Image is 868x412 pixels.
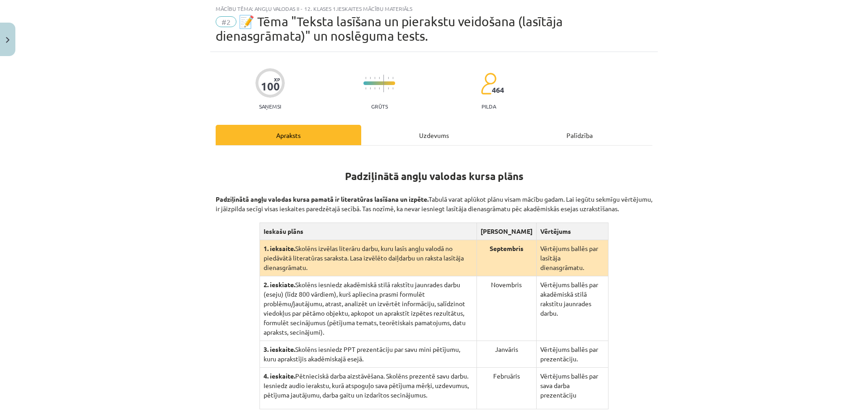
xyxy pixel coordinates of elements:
p: Grūts [371,103,388,109]
strong: 2. ieskiate. [264,280,295,289]
span: #2 [216,16,236,27]
td: Skolēns izvēlas literāru darbu, kuru lasīs angļu valodā no piedāvātā literatūras saraksta. Lasa i... [259,240,476,276]
img: icon-short-line-57e1e144782c952c97e751825c79c345078a6d821885a25fce030b3d8c18986b.svg [370,87,371,90]
th: Vērtējums [536,223,608,240]
span: 464 [492,86,504,94]
td: Janvāris [476,341,536,368]
img: icon-short-line-57e1e144782c952c97e751825c79c345078a6d821885a25fce030b3d8c18986b.svg [374,87,375,90]
strong: Padziļinātā angļu valodas kursa pamatā ir literatūras lasīšana un izpēte. [216,195,429,203]
td: Novembris [476,276,536,341]
img: icon-short-line-57e1e144782c952c97e751825c79c345078a6d821885a25fce030b3d8c18986b.svg [379,87,380,90]
span: XP [274,77,280,82]
img: icon-short-line-57e1e144782c952c97e751825c79c345078a6d821885a25fce030b3d8c18986b.svg [365,77,366,79]
div: Mācību tēma: Angļu valodas ii - 12. klases 1.ieskaites mācību materiāls [216,5,652,12]
img: icon-short-line-57e1e144782c952c97e751825c79c345078a6d821885a25fce030b3d8c18986b.svg [388,77,389,79]
td: Vērtējums ballēs par lasītāja dienasgrāmatu. [536,240,608,276]
img: icon-short-line-57e1e144782c952c97e751825c79c345078a6d821885a25fce030b3d8c18986b.svg [392,87,393,90]
img: icon-short-line-57e1e144782c952c97e751825c79c345078a6d821885a25fce030b3d8c18986b.svg [388,87,389,90]
strong: Padziļinātā angļu valodas kursa plāns [345,170,524,183]
strong: 4. ieskaite. [264,372,295,380]
img: icon-short-line-57e1e144782c952c97e751825c79c345078a6d821885a25fce030b3d8c18986b.svg [365,87,366,90]
p: pilda [481,103,496,109]
p: Tabulā varat aplūkot plānu visam mācību gadam. Lai iegūtu sekmīgu vērtējumu, ir jāizpilda secīgi ... [216,185,652,213]
td: Vērtējums ballēs par prezentāciju. [536,341,608,368]
img: icon-long-line-d9ea69661e0d244f92f715978eff75569469978d946b2353a9bb055b3ed8787d.svg [383,75,384,92]
div: Palīdzība [507,125,652,145]
img: icon-close-lesson-0947bae3869378f0d4975bcd49f059093ad1ed9edebbc8119c70593378902aed.svg [6,37,9,43]
td: Vērtējums ballēs par sava darba prezentāciju [536,368,608,409]
th: [PERSON_NAME] [476,223,536,240]
div: 100 [261,80,280,93]
td: Skolēns iesniedz PPT prezentāciju par savu mini pētījumu, kuru aprakstījis akadēmiskajā esejā. [259,341,476,368]
img: icon-short-line-57e1e144782c952c97e751825c79c345078a6d821885a25fce030b3d8c18986b.svg [374,77,375,79]
td: Vērtējums ballēs par akadēmiskā stilā rakstītu jaunrades darbu. [536,276,608,341]
strong: 1. ieksaite. [264,244,295,252]
span: 📝 Tēma "Teksta lasīšana un pierakstu veidošana (lasītāja dienasgrāmata)" un noslēguma tests. [216,14,563,43]
strong: 3. ieskaite. [264,345,295,353]
img: students-c634bb4e5e11cddfef0936a35e636f08e4e9abd3cc4e673bd6f9a4125e45ecb1.svg [481,72,496,95]
p: Pētnieciskā darba aizstāvēšana. Skolēns prezentē savu darbu. Iesniedz audio ierakstu, kurā atspog... [264,371,473,400]
img: icon-short-line-57e1e144782c952c97e751825c79c345078a6d821885a25fce030b3d8c18986b.svg [379,77,380,79]
td: Skolēns iesniedz akadēmiskā stilā rakstītu jaunrades darbu (eseju) (līdz 800 vārdiem), kurš aplie... [259,276,476,341]
img: icon-short-line-57e1e144782c952c97e751825c79c345078a6d821885a25fce030b3d8c18986b.svg [392,77,393,79]
th: Ieskašu plāns [259,223,476,240]
p: Februāris [481,371,533,381]
div: Uzdevums [361,125,507,145]
p: Saņemsi [255,103,285,109]
img: icon-short-line-57e1e144782c952c97e751825c79c345078a6d821885a25fce030b3d8c18986b.svg [370,77,371,79]
strong: Septembris [490,244,524,252]
div: Apraksts [216,125,361,145]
